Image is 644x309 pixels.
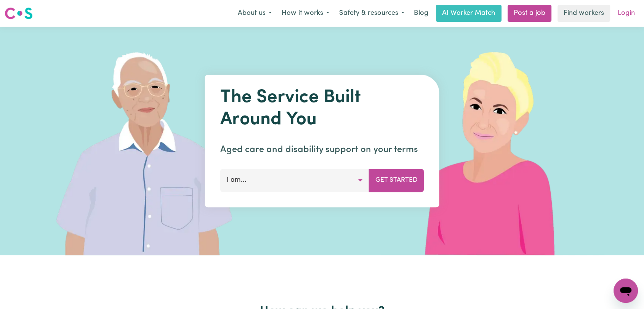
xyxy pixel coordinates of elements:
a: AI Worker Match [436,5,501,22]
img: Careseekers logo [5,6,33,20]
button: Get Started [369,169,424,192]
a: Blog [409,5,433,22]
button: About us [233,5,277,21]
button: I am... [220,169,369,192]
a: Find workers [557,5,610,22]
a: Careseekers logo [5,5,33,22]
p: Aged care and disability support on your terms [220,143,424,157]
a: Login [613,5,639,22]
h1: The Service Built Around You [220,87,424,131]
button: How it works [277,5,334,21]
iframe: Button to launch messaging window [614,279,638,303]
button: Safety & resources [334,5,409,21]
a: Post a job [508,5,551,22]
